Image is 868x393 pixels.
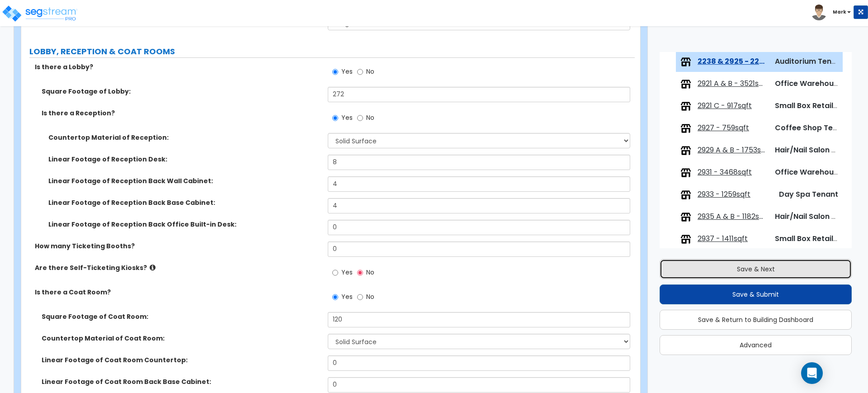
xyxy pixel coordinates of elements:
span: No [366,67,374,76]
label: Linear Footage of Reception Back Base Cabinet: [48,198,321,207]
input: Yes [332,113,338,123]
span: No [366,292,374,301]
input: Yes [332,268,338,278]
label: LOBBY, RECEPTION & COAT ROOMS [29,46,635,57]
span: No [366,268,374,277]
label: Linear Footage of Coat Room Back Base Cabinet: [42,377,321,386]
label: Linear Footage of Reception Back Office Built-in Desk: [48,220,321,229]
img: tenants.png [680,167,691,178]
span: 2929 A & B - 1753sqft [698,145,767,156]
img: tenants.png [680,145,691,156]
img: logo_pro_r.png [1,5,78,23]
label: Linear Footage of Coat Room Countertop: [42,355,321,365]
span: Auditorium Tenant [775,56,844,66]
input: No [357,268,363,278]
img: tenants.png [680,189,691,200]
label: Is there a Reception? [42,109,321,118]
span: 2238 & 2925 - 2238sqft [698,57,767,67]
span: Yes [341,113,353,122]
span: Hair/Nail Salon Tenant [775,145,858,155]
img: tenants.png [680,212,691,223]
b: Mark [833,9,846,15]
span: 2921 C - 917sqft [698,101,752,111]
button: Save & Next [660,259,852,279]
input: No [357,113,363,123]
img: tenants.png [680,79,691,90]
div: Open Intercom Messenger [801,362,823,384]
label: Is there a Lobby? [35,62,321,71]
label: Is there a Coat Room? [35,288,321,297]
label: Countertop Material of Reception: [48,133,321,142]
span: Small Box Retail Tenant [775,233,861,244]
span: 2921 A & B - 3521sqft [698,79,767,89]
button: Advanced [660,335,852,355]
label: Square Footage of Lobby: [42,87,321,96]
img: tenants.png [680,234,691,245]
input: Yes [332,292,338,302]
span: 2935 A & B - 1182sqft [698,212,767,222]
img: tenants.png [680,57,691,67]
label: Linear Footage of Reception Desk: [48,155,321,164]
img: tenants.png [680,123,691,134]
input: Yes [332,67,338,77]
span: Yes [341,268,353,277]
label: How many Ticketing Booths? [35,241,321,251]
span: Coffee Shop Tenant [775,123,850,133]
span: Day Spa Tenant [779,189,838,199]
label: Are there Self-Ticketing Kiosks? [35,263,321,272]
span: 2933 - 1259sqft [698,189,750,200]
img: tenants.png [680,101,691,112]
span: 2937 - 1411sqft [698,234,748,244]
i: click for more info! [150,264,156,271]
button: Save & Return to Building Dashboard [660,310,852,330]
span: No [366,113,374,122]
label: Countertop Material of Coat Room: [42,334,321,343]
label: Square Footage of Coat Room: [42,312,321,321]
span: Hair/Nail Salon Tenant [775,211,858,222]
span: Yes [341,292,353,301]
label: Linear Footage of Reception Back Wall Cabinet: [48,176,321,185]
span: Yes [341,67,353,76]
span: Small Box Retail Tenant [775,100,861,111]
input: No [357,67,363,77]
span: 2927 - 759sqft [698,123,749,133]
img: avatar.png [811,5,827,20]
button: Save & Submit [660,284,852,304]
span: 2931 - 3468sqft [698,167,752,178]
input: No [357,292,363,302]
